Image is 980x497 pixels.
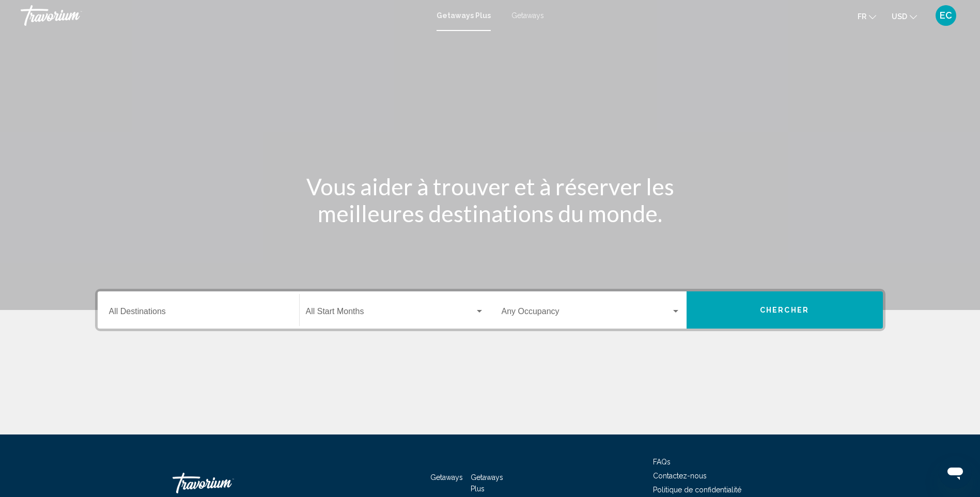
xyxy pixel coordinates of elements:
[687,291,883,329] button: Chercher
[511,11,544,20] a: Getaways
[471,473,503,493] a: Getaways Plus
[653,472,707,480] a: Contactez-nous
[940,10,952,21] span: EC
[892,12,907,21] span: USD
[858,9,876,24] button: Change language
[297,173,684,227] h1: Vous aider à trouver et à réserver les meilleures destinations du monde.
[430,473,463,482] a: Getaways
[653,486,741,494] a: Politique de confidentialité
[760,306,809,315] span: Chercher
[892,9,917,24] button: Change currency
[932,5,959,26] button: User Menu
[437,11,491,20] a: Getaways Plus
[858,12,866,21] span: fr
[21,5,426,26] a: Travorium
[653,458,671,466] a: FAQs
[98,291,883,329] div: Search widget
[939,456,972,489] iframe: Button to launch messaging window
